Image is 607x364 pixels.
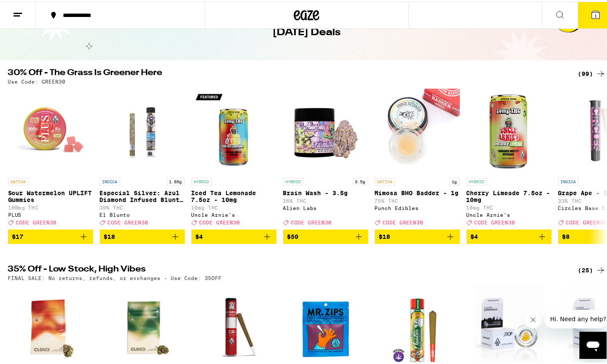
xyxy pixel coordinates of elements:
p: 26% THC [283,196,368,202]
p: Mimosa BHO Badder - 1g [375,188,460,195]
button: Add to bag [191,228,276,242]
span: $18 [104,232,115,238]
span: 1 [594,11,597,17]
p: Use Code: GREEN30 [8,77,66,83]
button: Add to bag [466,228,551,242]
button: Add to bag [283,228,368,242]
div: PLUS [8,210,93,216]
span: $17 [12,232,24,238]
img: El Blunto - Especial Silver: Azul Diamond Infused Blunt - 1.65g [100,87,185,172]
p: FINAL SALE: No returns, refunds, or exchanges - Use Code: 35OFF [8,274,222,279]
span: $8 [562,232,570,238]
div: Uncle Arnie's [466,210,551,216]
a: Open page for Brain Wash - 3.5g from Alien Labs [283,87,368,228]
p: 39% THC [100,203,185,209]
p: 75% THC [375,196,460,202]
p: 1g [450,176,460,184]
p: 100mg THC [8,203,93,209]
img: Punch Edibles - Mimosa BHO Badder - 1g [375,87,460,172]
span: $4 [196,232,203,238]
a: Open page for Mimosa BHO Badder - 1g from Punch Edibles [375,87,460,228]
span: CODE GREEN30 [383,218,424,224]
img: Uncle Arnie's - Iced Tea Lemonade 7.5oz - 10mg [191,87,276,172]
p: SATIVA [375,176,395,184]
a: Open page for Especial Silver: Azul Diamond Infused Blunt - 1.65g from El Blunto [100,87,185,228]
p: Especial Silver: Azul Diamond Infused Blunt - 1.65g [100,188,185,202]
span: CODE GREEN30 [566,218,607,224]
div: El Blunto [100,210,185,216]
button: Add to bag [100,228,185,242]
h2: 30% Off - The Grass Is Greener Here [8,67,564,77]
span: $4 [471,232,478,238]
span: CODE GREEN30 [200,218,240,224]
span: $50 [287,232,299,238]
img: Alien Labs - Brain Wash - 3.5g [283,87,368,172]
button: Add to bag [8,228,93,242]
p: SATIVA [8,176,28,184]
a: (99) [578,67,606,77]
img: PLUS - Sour Watermelon UPLIFT Gummies [8,87,93,172]
h2: 35% Off - Low Stock, High Vibes [8,263,564,274]
iframe: Message from company [545,308,607,327]
p: Sour Watermelon UPLIFT Gummies [8,188,93,202]
p: Brain Wash - 3.5g [283,188,368,195]
span: $18 [379,232,391,238]
p: INDICA [100,176,120,184]
h1: [DATE] Deals [273,24,341,38]
span: CODE GREEN30 [16,218,57,224]
a: Open page for Sour Watermelon UPLIFT Gummies from PLUS [8,87,93,228]
p: 10mg THC [466,203,551,209]
div: Uncle Arnie's [191,210,276,216]
a: Open page for Iced Tea Lemonade 7.5oz - 10mg from Uncle Arnie's [191,87,276,228]
p: HYBRID [191,176,212,184]
div: Alien Labs [283,204,368,209]
p: 1.65g [167,176,185,184]
p: 10mg THC [191,203,276,209]
a: Open page for Cherry Limeade 7.5oz - 10mg from Uncle Arnie's [466,87,551,228]
iframe: Button to launch messaging window [579,330,607,357]
p: HYBRID [466,176,487,184]
p: HYBRID [283,176,303,184]
img: Uncle Arnie's - Cherry Limeade 7.5oz - 10mg [466,87,551,172]
p: Iced Tea Lemonade 7.5oz - 10mg [191,188,276,202]
button: Add to bag [375,228,460,242]
iframe: Close message [525,310,542,327]
a: (25) [578,263,606,274]
p: 3.5g [353,176,368,184]
span: CODE GREEN30 [108,218,149,224]
p: Cherry Limeade 7.5oz - 10mg [466,188,551,202]
span: CODE GREEN30 [291,218,332,224]
p: INDICA [558,176,579,184]
div: Punch Edibles [375,204,460,209]
span: CODE GREEN30 [475,218,515,224]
